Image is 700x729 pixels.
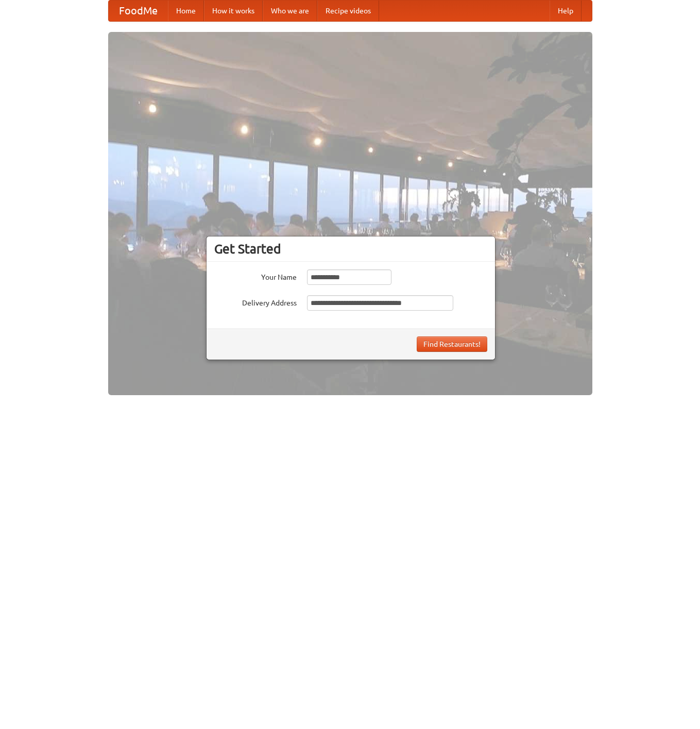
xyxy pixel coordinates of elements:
a: Recipe videos [317,1,379,21]
label: Delivery Address [214,295,297,308]
a: Home [168,1,204,21]
a: FoodMe [109,1,168,21]
a: How it works [204,1,263,21]
h3: Get Started [214,241,487,257]
a: Help [550,1,582,21]
button: Find Restaurants! [417,336,487,352]
a: Who we are [263,1,317,21]
label: Your Name [214,269,297,282]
